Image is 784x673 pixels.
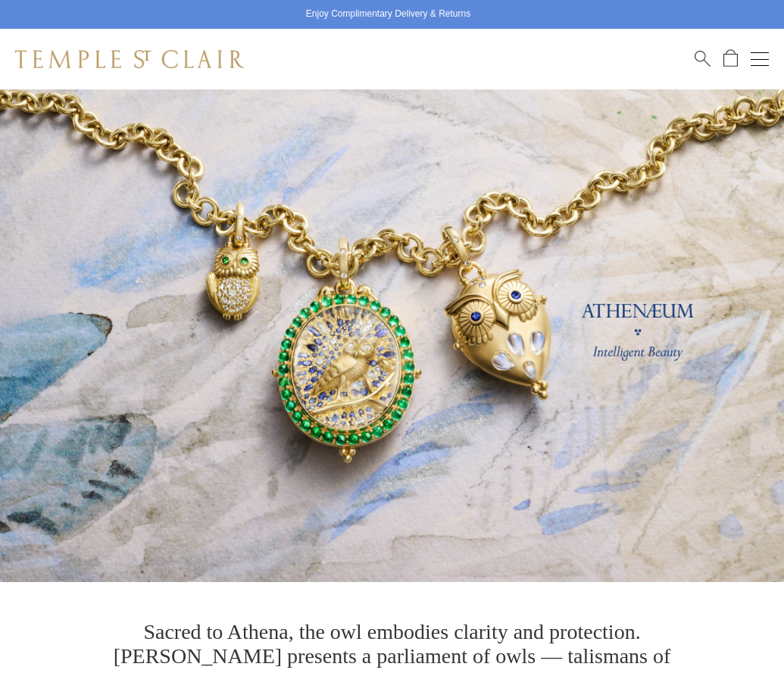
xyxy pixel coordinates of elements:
img: Temple St. Clair [15,50,244,68]
p: Enjoy Complimentary Delivery & Returns [306,7,470,22]
button: Open navigation [751,50,769,68]
a: Search [695,49,711,68]
a: Open Shopping Bag [723,49,738,68]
